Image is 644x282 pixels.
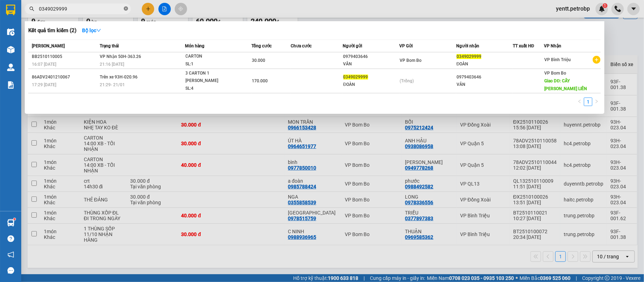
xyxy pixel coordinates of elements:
[7,235,14,242] span: question-circle
[545,78,587,91] span: Giao DĐ: CÂY [PERSON_NAME] LIÊN
[400,58,422,63] span: VP Bom Bo
[400,43,413,48] span: VP Gửi
[545,57,571,62] span: VP Bình Triệu
[7,46,14,53] img: warehouse-icon
[100,75,138,80] span: Trên xe 93H-020.96
[400,78,414,83] span: (Trống)
[7,28,14,36] img: warehouse-icon
[545,71,567,76] span: VP Bom Bo
[7,81,14,89] img: solution-icon
[7,64,14,71] img: warehouse-icon
[594,99,599,104] span: right
[457,54,481,59] span: 0349029999
[7,267,14,274] span: message
[343,81,399,88] div: ĐOÀN
[6,5,15,15] img: logo-vxr
[185,43,205,48] span: Món hàng
[76,25,107,36] button: Bộ lọcdown
[252,78,268,83] span: 170.000
[584,98,592,106] a: 1
[96,28,101,33] span: down
[32,62,56,67] span: 16:07 [DATE]
[593,56,601,64] span: plus-circle
[343,43,362,48] span: Người gửi
[578,99,582,104] span: left
[592,98,601,106] li: Next Page
[343,75,368,80] span: 0349029999
[343,60,399,68] div: VÂN
[32,82,56,87] span: 17:29 [DATE]
[82,28,101,33] strong: Bộ lọc
[124,6,128,12] span: close-circle
[32,43,65,48] span: [PERSON_NAME]
[13,218,16,220] sup: 1
[544,43,562,48] span: VP Nhận
[343,53,399,60] div: 0979403646
[32,53,98,60] div: BB2510110005
[575,98,584,106] li: Previous Page
[28,27,76,34] h3: Kết quả tìm kiếm ( 2 )
[100,43,119,48] span: Trạng thái
[29,6,34,11] span: search
[186,85,239,93] div: SL: 4
[186,60,239,68] div: SL: 1
[457,74,512,81] div: 0979403646
[252,58,265,63] span: 30.000
[100,62,124,67] span: 21:16 [DATE]
[186,53,239,60] div: CARTON
[39,5,122,13] input: Tìm tên, số ĐT hoặc mã đơn
[7,251,14,258] span: notification
[100,54,141,59] span: VP Nhận 50H-363.26
[7,219,14,227] img: warehouse-icon
[456,43,479,48] span: Người nhận
[32,74,98,81] div: 86ADV2401210067
[584,98,592,106] li: 1
[100,82,125,87] span: 21:29 - 21/01
[457,81,512,88] div: VÂN
[592,98,601,106] button: right
[251,43,272,48] span: Tổng cước
[513,43,534,48] span: TT xuất HĐ
[291,43,312,48] span: Chưa cước
[124,6,128,11] span: close-circle
[186,70,239,85] div: 3 CARTON 1 [PERSON_NAME]
[575,98,584,106] button: left
[457,60,512,68] div: ĐOÀN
